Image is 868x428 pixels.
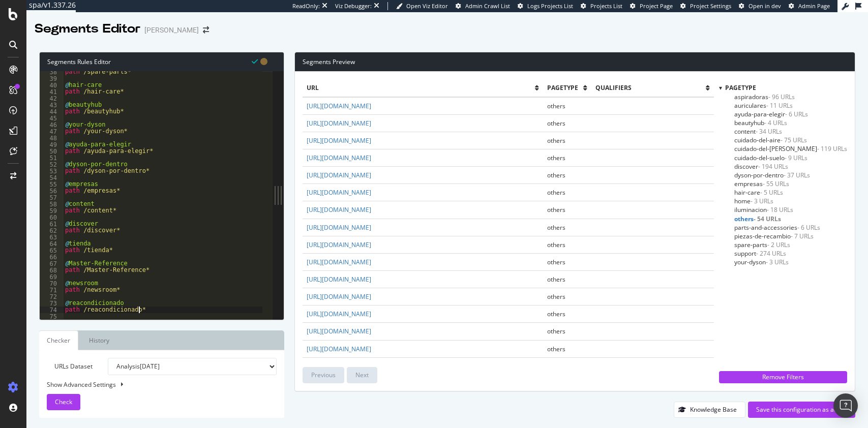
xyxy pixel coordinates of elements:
a: [URL][DOMAIN_NAME] [307,327,371,335]
a: [URL][DOMAIN_NAME] [307,240,371,249]
span: Click to filter pagetype on empresas [734,179,789,188]
a: [URL][DOMAIN_NAME] [307,119,371,128]
span: Click to filter pagetype on home [734,197,773,205]
div: 70 [40,280,64,287]
span: Click to filter pagetype on your-dyson [734,258,789,266]
div: 53 [40,168,64,174]
span: Syntax is valid [252,56,258,66]
div: 69 [40,273,64,280]
div: 52 [40,161,64,168]
a: [URL][DOMAIN_NAME] [307,275,371,284]
span: others [547,240,565,249]
span: Click to filter pagetype on cuidado-del-aire [734,136,807,144]
span: - 54 URLs [754,215,781,223]
a: [URL][DOMAIN_NAME] [307,188,371,197]
span: - 9 URLs [785,154,807,162]
div: Previous [311,371,336,379]
span: Click to filter pagetype on dyson-por-dentro [734,171,810,179]
span: Click to filter pagetype on spare-parts [734,240,790,249]
div: 45 [40,115,64,121]
div: 64 [40,240,64,247]
div: 73 [40,300,64,307]
div: Segments Preview [295,52,855,72]
span: - 5 URLs [760,188,783,197]
span: pagetype [547,83,583,92]
span: Click to filter pagetype on cuidado-del-cabello [734,144,847,153]
span: Projects List [590,2,622,10]
span: - 6 URLs [797,223,820,232]
span: Logs Projects List [527,2,573,10]
span: pagetype [725,83,756,92]
div: Show Advanced Settings [39,380,269,389]
span: others [547,223,565,232]
div: Open Intercom Messenger [833,393,858,418]
label: URLs Dataset [39,358,100,375]
span: others [547,205,565,214]
button: Remove Filters [719,371,847,383]
div: 46 [40,121,64,128]
div: 40 [40,82,64,88]
div: 49 [40,141,64,148]
span: Project Page [640,2,673,10]
div: 66 [40,254,64,260]
span: Click to filter pagetype on iluminacion [734,205,793,214]
div: 62 [40,227,64,234]
a: [URL][DOMAIN_NAME] [307,345,371,353]
a: Open in dev [739,2,781,10]
div: 41 [40,88,64,95]
span: Admin Page [798,2,830,10]
div: 54 [40,174,64,181]
div: 50 [40,148,64,155]
div: [PERSON_NAME] [144,25,199,35]
button: Save this configuration as active [748,402,855,418]
div: Save this configuration as active [756,405,847,414]
div: 48 [40,135,64,141]
a: [URL][DOMAIN_NAME] [307,136,371,145]
div: 67 [40,260,64,267]
a: [URL][DOMAIN_NAME] [307,154,371,162]
button: Check [47,394,80,410]
span: - 3 URLs [751,197,773,205]
span: Click to filter pagetype on discover [734,162,788,171]
div: 51 [40,155,64,161]
div: Segments Editor [35,20,140,38]
span: - 18 URLs [767,205,793,214]
button: Next [347,367,377,383]
span: Click to filter pagetype on others [734,215,781,223]
div: 72 [40,293,64,300]
span: - 96 URLs [768,93,795,101]
div: 74 [40,307,64,313]
div: 68 [40,267,64,273]
span: - 274 URLs [756,249,786,258]
span: others [547,136,565,145]
div: Knowledge Base [690,405,737,414]
div: 56 [40,188,64,194]
div: 44 [40,108,64,115]
span: others [547,154,565,162]
div: Next [355,371,369,379]
a: [URL][DOMAIN_NAME] [307,292,371,301]
div: 39 [40,75,64,82]
span: Open Viz Editor [406,2,448,10]
span: others [547,119,565,128]
span: - 2 URLs [767,240,790,249]
a: [URL][DOMAIN_NAME] [307,258,371,266]
span: others [547,102,565,110]
div: 61 [40,221,64,227]
a: Admin Page [789,2,830,10]
button: Previous [303,367,344,383]
a: Logs Projects List [518,2,573,10]
button: Knowledge Base [674,402,745,418]
a: [URL][DOMAIN_NAME] [307,171,371,179]
span: others [547,327,565,335]
span: You have unsaved modifications [260,56,267,66]
span: Click to filter pagetype on ayuda-para-elegir [734,110,808,118]
span: others [547,258,565,266]
span: others [547,345,565,353]
span: - 3 URLs [766,258,789,266]
div: 63 [40,234,64,240]
span: - 194 URLs [758,162,788,171]
a: Projects List [581,2,622,10]
span: others [547,171,565,179]
span: Click to filter pagetype on beautyhub [734,118,787,127]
